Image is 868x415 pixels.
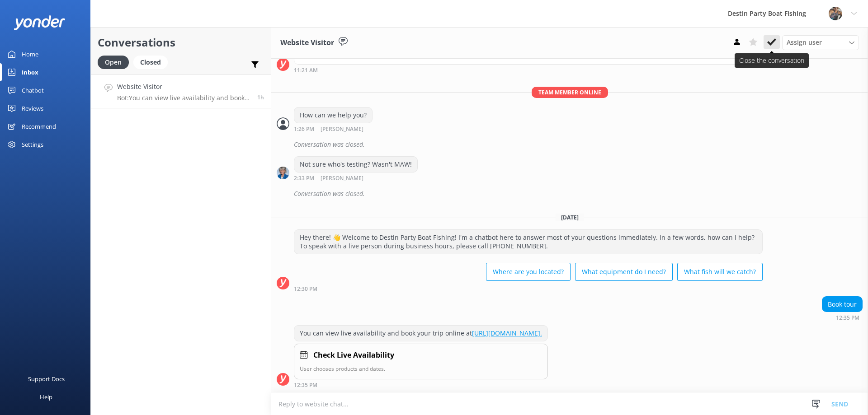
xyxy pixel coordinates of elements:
[280,37,334,49] h3: Website Visitor
[294,157,417,172] div: Not sure who's testing? Wasn't MAW!
[277,137,863,152] div: 2025-08-26T18:27:14.622
[294,175,418,182] div: Aug 26 2025 02:33pm (UTC -05:00) America/Cancun
[294,137,863,152] div: Conversation was closed.
[300,364,542,373] p: User chooses products and dates.
[98,57,133,67] a: Open
[829,7,842,20] img: 250-1666038197.jpg
[294,285,763,292] div: Sep 08 2025 12:30pm (UTC -05:00) America/Cancun
[28,370,65,388] div: Support Docs
[257,93,264,101] span: Sep 08 2025 12:35pm (UTC -05:00) America/Cancun
[294,382,317,388] strong: 12:35 PM
[294,286,317,292] strong: 12:30 PM
[117,94,250,102] p: Bot: You can view live availability and book your trip online at [URL][DOMAIN_NAME].
[556,214,584,221] span: [DATE]
[321,126,363,132] span: [PERSON_NAME]
[294,126,314,132] strong: 1:26 PM
[133,57,172,67] a: Closed
[294,107,372,123] div: How can we help you?
[472,329,542,337] a: [URL][DOMAIN_NAME].
[22,63,38,81] div: Inbox
[677,263,763,281] button: What fish will we catch?
[313,350,394,361] h4: Check Live Availability
[22,99,43,117] div: Reviews
[294,382,548,388] div: Sep 08 2025 12:35pm (UTC -05:00) America/Cancun
[787,37,822,47] span: Assign user
[822,297,862,312] div: Book tour
[294,230,762,254] div: Hey there! 👋 Welcome to Destin Party Boat Fishing! I'm a chatbot here to answer most of your ques...
[133,56,168,69] div: Closed
[836,315,859,321] strong: 12:35 PM
[98,34,264,51] h2: Conversations
[294,68,318,73] strong: 11:21 AM
[294,326,547,341] div: You can view live availability and book your trip online at
[294,176,314,182] strong: 2:33 PM
[294,126,393,132] div: Aug 26 2025 01:26pm (UTC -05:00) America/Cancun
[294,67,763,73] div: Aug 26 2025 11:21am (UTC -05:00) America/Cancun
[532,87,608,98] span: Team member online
[575,263,673,281] button: What equipment do I need?
[98,56,129,69] div: Open
[91,75,271,108] a: Website VisitorBot:You can view live availability and book your trip online at [URL][DOMAIN_NAME].1h
[22,117,56,135] div: Recommend
[22,81,44,99] div: Chatbot
[321,176,363,182] span: [PERSON_NAME]
[117,82,250,92] h4: Website Visitor
[22,45,38,63] div: Home
[14,15,66,30] img: yonder-white-logo.png
[40,388,52,406] div: Help
[22,135,43,154] div: Settings
[822,314,863,321] div: Sep 08 2025 12:35pm (UTC -05:00) America/Cancun
[277,186,863,201] div: 2025-08-26T20:02:08.227
[294,186,863,201] div: Conversation was closed.
[782,35,859,50] div: Assign User
[486,263,571,281] button: Where are you located?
